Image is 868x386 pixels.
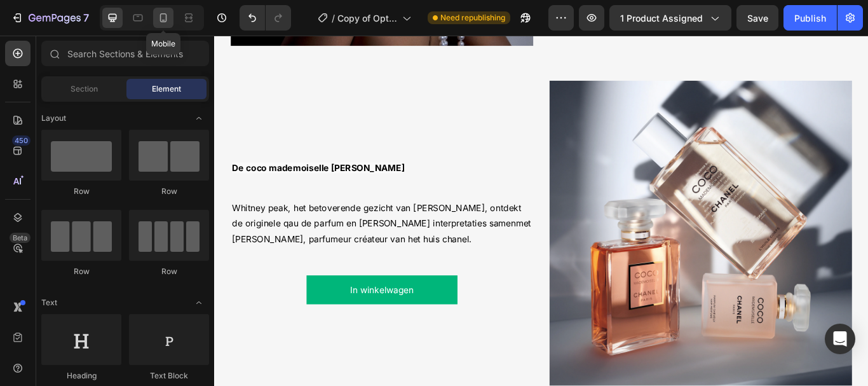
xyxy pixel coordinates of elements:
button: Publish [783,5,837,31]
span: 1 product assigned [620,11,703,25]
span: Layout [41,113,66,124]
div: Heading [41,370,121,382]
div: Text Block [129,370,209,382]
input: Search Sections & Elements [41,41,209,66]
iframe: To enrich screen reader interactions, please activate Accessibility in Grammarly extension settings [214,36,868,386]
span: Section [71,83,98,95]
button: 7 [5,5,95,31]
span: Toggle open [189,108,209,128]
span: Element [152,83,181,95]
div: Open Intercom Messenger [825,324,855,354]
span: Text [41,297,57,308]
div: Undo/Redo [240,5,291,31]
div: Publish [794,11,826,25]
button: Save [736,5,778,31]
span: Toggle open [189,293,209,313]
span: / [332,11,335,25]
div: Row [129,266,209,277]
button: 1 product assigned [609,5,731,31]
div: Row [41,266,121,277]
div: 450 [12,135,31,146]
span: Copy of Optimized PDP [337,11,397,25]
div: Row [129,186,209,197]
div: Beta [10,233,31,243]
span: Save [747,13,768,24]
span: Need republishing [440,12,505,24]
p: 7 [83,10,89,25]
div: Row [41,186,121,197]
